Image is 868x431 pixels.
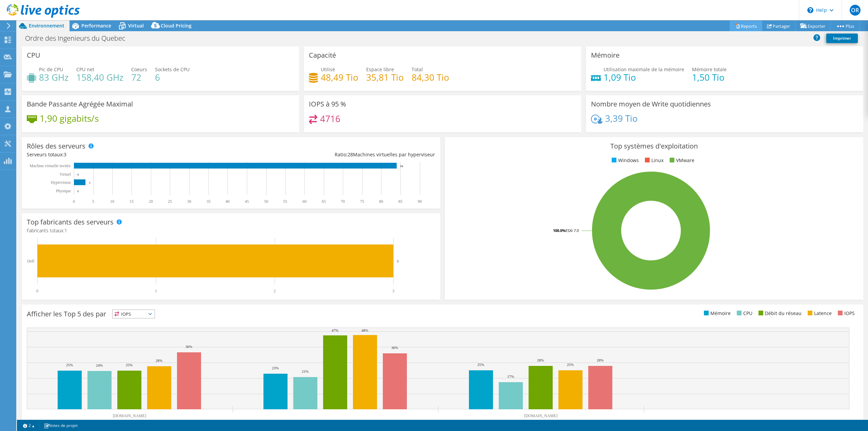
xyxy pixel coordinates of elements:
[397,259,399,263] text: 3
[185,345,192,349] text: 36%
[128,22,144,29] span: Virtual
[27,259,34,263] text: Dell
[309,52,336,59] h3: Capacité
[566,228,579,233] tspan: ESXi 7.0
[60,172,71,177] text: Virtuel
[392,289,394,293] text: 3
[604,66,684,73] span: Utilisation maximale de la mémoire
[730,21,762,31] a: Reports
[807,7,813,13] svg: \n
[110,199,114,204] text: 10
[537,358,544,362] text: 28%
[27,100,133,108] h3: Bande Passante Agrégée Maximal
[39,66,63,73] span: Pic de CPU
[27,218,114,226] h3: Top fabricants des serveurs
[155,66,190,73] span: Sockets de CPU
[113,310,155,318] span: IOPS
[302,369,309,373] text: 21%
[412,66,423,73] span: Total
[379,199,383,204] text: 80
[39,421,82,430] a: Notes de projet
[64,227,67,234] span: 1
[348,151,353,158] span: 28
[161,22,192,29] span: Cloud Pricing
[225,199,230,204] text: 40
[283,199,287,204] text: 55
[757,310,802,317] li: Débit du réseau
[245,199,249,204] text: 45
[27,52,40,59] h3: CPU
[77,173,79,176] text: 0
[391,346,398,350] text: 36%
[524,413,558,418] text: [DOMAIN_NAME]
[156,358,162,363] text: 28%
[604,74,684,81] h4: 1,09 Tio
[366,74,404,81] h4: 35,81 Tio
[762,21,795,31] a: Partager
[27,142,85,150] h3: Rôles des serveurs
[591,52,619,59] h3: Mémoire
[567,363,574,367] text: 25%
[321,74,358,81] h4: 48,49 Tio
[231,151,435,158] div: Ratio: Machines virtuelles par hyperviseur
[302,199,307,204] text: 60
[92,199,94,204] text: 5
[692,66,727,73] span: Mémoire totale
[76,66,94,73] span: CPU net
[149,199,153,204] text: 20
[27,227,435,234] h4: Fabricants totaux:
[56,189,71,193] text: Physique
[66,363,73,367] text: 25%
[29,163,71,168] tspan: Machine virtuelle invitée
[477,363,484,367] text: 25%
[806,310,832,317] li: Latence
[610,157,639,164] li: Windows
[264,199,268,204] text: 50
[450,142,858,150] h3: Top systèmes d'exploitation
[398,199,402,204] text: 85
[206,199,211,204] text: 35
[274,289,276,293] text: 2
[795,21,831,31] a: Exporter
[22,35,136,42] h1: Ordre des Ingenieurs du Quebec
[332,328,338,332] text: 47%
[643,157,664,164] li: Linux
[735,310,752,317] li: CPU
[605,115,638,122] h4: 3,39 Tio
[81,22,111,29] span: Performance
[73,199,75,204] text: 0
[702,310,731,317] li: Mémoire
[155,289,157,293] text: 1
[360,199,364,204] text: 75
[131,66,147,73] span: Coeurs
[591,100,711,108] h3: Nombre moyen de Write quotidiennes
[187,199,191,204] text: 30
[89,181,91,184] text: 3
[597,358,604,362] text: 28%
[507,374,514,378] text: 17%
[130,199,134,204] text: 15
[96,363,103,367] text: 24%
[131,74,147,81] h4: 72
[322,199,326,204] text: 65
[18,421,39,430] a: 2
[850,5,861,16] span: OR
[39,74,68,81] h4: 83 GHz
[155,74,190,81] h4: 6
[309,100,346,108] h3: IOPS à 95 %
[126,363,133,367] text: 25%
[76,74,123,81] h4: 158,40 GHz
[830,21,860,31] a: Plus
[272,366,279,370] text: 23%
[29,22,64,29] span: Environnement
[418,199,422,204] text: 90
[27,151,231,158] div: Serveurs totaux:
[321,66,335,73] span: Utilisé
[400,164,403,168] text: 84
[77,190,79,193] text: 0
[361,328,368,332] text: 48%
[692,74,727,81] h4: 1,50 Tio
[51,180,71,185] text: Hyperviseur
[341,199,345,204] text: 70
[412,74,449,81] h4: 84,30 Tio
